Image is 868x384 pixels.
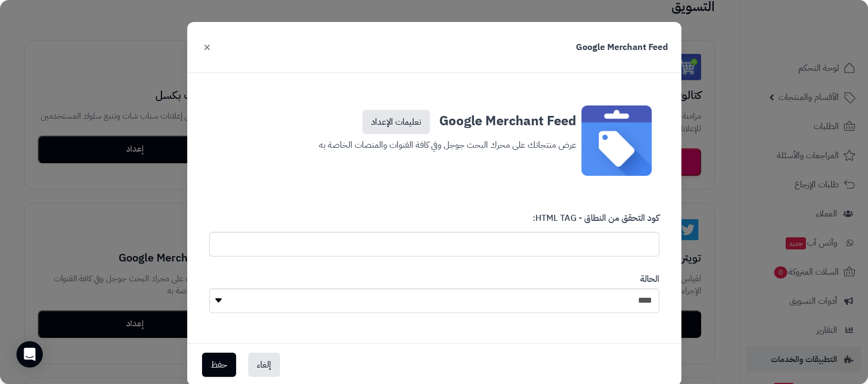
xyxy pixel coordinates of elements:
[292,105,576,134] h3: Google Merchant Feed
[248,353,280,377] button: إلغاء
[581,105,652,176] img: MerchantFeed.png
[202,353,236,377] button: حفظ
[16,341,43,368] div: Open Intercom Messenger
[200,35,214,59] button: ×
[533,212,659,229] label: كود التحقق من النطاق - HTML TAG:
[362,110,430,134] a: تعليمات الإعداد
[576,41,668,54] h3: Google Merchant Feed
[640,273,659,286] label: الحالة
[292,134,576,153] p: عرض منتجاتك على محرك البحث جوجل وفي كافة القنوات والمنصات الخاصة به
